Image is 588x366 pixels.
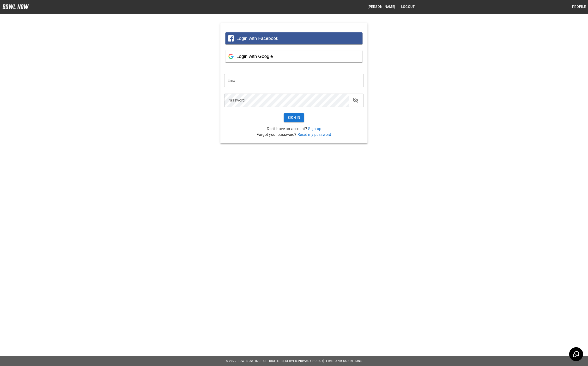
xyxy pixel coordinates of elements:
[308,126,321,131] a: Sign up
[226,359,298,363] span: © 2022 BowlNow, Inc. All Rights Reserved.
[366,2,397,11] button: [PERSON_NAME]
[225,50,362,62] button: Login with Google
[570,2,588,11] button: Profile
[236,54,273,59] span: Login with Google
[284,113,304,122] button: Sign In
[236,36,278,41] span: Login with Facebook
[2,4,29,9] img: logo
[224,126,364,132] p: Don't have an account?
[225,32,362,44] button: Login with Facebook
[224,132,364,138] p: Forgot your password?
[351,96,360,105] button: toggle password visibility
[399,2,417,11] button: Logout
[297,132,331,137] a: Reset my password
[324,359,362,363] a: Terms and Conditions
[298,359,323,363] a: Privacy Policy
